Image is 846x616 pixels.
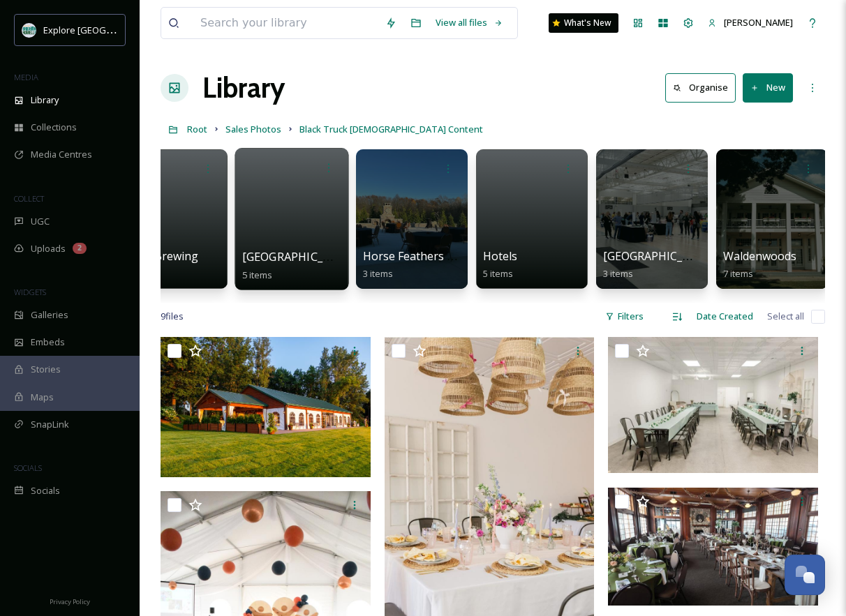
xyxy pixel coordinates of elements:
[242,249,357,264] span: [GEOGRAPHIC_DATA]
[14,72,38,82] span: MEDIA
[73,243,87,254] div: 2
[549,13,618,33] a: What's New
[767,310,804,323] span: Select all
[225,123,281,135] span: Sales Photos
[193,8,378,38] input: Search your library
[123,250,198,280] a: Block Brewing
[123,248,198,264] span: Block Brewing
[161,310,184,323] span: 9 file s
[724,16,793,29] span: [PERSON_NAME]
[14,287,46,297] span: WIDGETS
[690,303,760,330] div: Date Created
[483,267,513,280] span: 5 items
[723,250,796,280] a: Waldenwoods7 items
[363,248,593,264] span: Horse Feathers & The Reserve Event Center
[723,248,796,264] span: Waldenwoods
[242,250,357,281] a: [GEOGRAPHIC_DATA]5 items
[242,268,273,280] span: 5 items
[14,193,44,204] span: COLLECT
[483,248,517,264] span: Hotels
[429,9,510,36] a: View all files
[31,391,54,404] span: Maps
[299,121,483,137] a: Black Truck [DEMOGRAPHIC_DATA] Content
[701,9,800,36] a: [PERSON_NAME]
[50,592,90,609] a: Privacy Policy
[31,93,59,107] span: Library
[483,250,517,280] a: Hotels5 items
[202,67,285,109] a: Library
[665,73,736,102] button: Organise
[363,250,593,280] a: Horse Feathers & The Reserve Event Center3 items
[31,418,69,431] span: SnapLink
[187,121,207,137] a: Root
[785,555,825,595] button: Open Chat
[187,123,207,135] span: Root
[22,23,36,37] img: 67e7af72-b6c8-455a-acf8-98e6fe1b68aa.avif
[299,123,483,135] span: Black Truck [DEMOGRAPHIC_DATA] Content
[608,337,818,473] img: The Collective Howell002.jpg
[31,363,61,376] span: Stories
[608,488,818,606] img: WaldenwoodsCromaineEvent004.jpg
[603,248,715,264] span: [GEOGRAPHIC_DATA]
[603,250,715,280] a: [GEOGRAPHIC_DATA]3 items
[31,121,77,134] span: Collections
[50,597,90,606] span: Privacy Policy
[31,215,50,228] span: UGC
[665,73,743,102] a: Organise
[161,337,371,477] img: WaldenwoodsSunshine001.jpg
[363,267,393,280] span: 3 items
[31,484,60,497] span: Socials
[31,148,92,161] span: Media Centres
[31,242,66,255] span: Uploads
[14,463,42,473] span: SOCIALS
[225,121,281,137] a: Sales Photos
[743,73,793,102] button: New
[723,267,753,280] span: 7 items
[598,303,651,330] div: Filters
[43,23,235,36] span: Explore [GEOGRAPHIC_DATA][PERSON_NAME]
[31,308,68,322] span: Galleries
[31,336,65,349] span: Embeds
[603,267,633,280] span: 3 items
